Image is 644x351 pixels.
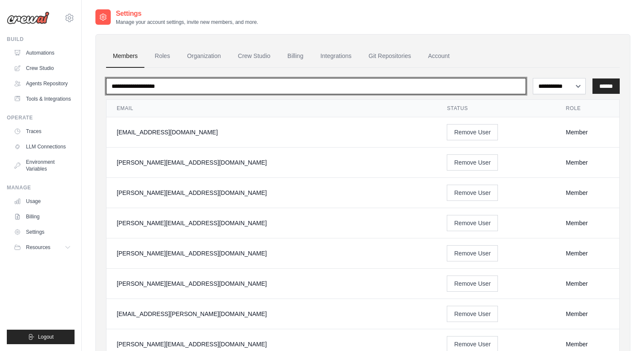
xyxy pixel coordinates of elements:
[447,215,498,231] button: Remove User
[116,19,258,26] p: Manage your account settings, invite new members, and more.
[117,219,426,227] div: [PERSON_NAME][EMAIL_ADDRESS][DOMAIN_NAME]
[10,125,75,138] a: Traces
[117,128,426,136] div: [EMAIL_ADDRESS][DOMAIN_NAME]
[10,92,75,106] a: Tools & Integrations
[10,77,75,90] a: Agents Repository
[10,210,75,223] a: Billing
[26,244,50,251] span: Resources
[117,158,426,167] div: [PERSON_NAME][EMAIL_ADDRESS][DOMAIN_NAME]
[566,279,609,288] div: Member
[148,45,177,68] a: Roles
[447,306,498,322] button: Remove User
[10,194,75,208] a: Usage
[281,45,310,68] a: Billing
[10,61,75,75] a: Crew Studio
[421,45,457,68] a: Account
[447,185,498,201] button: Remove User
[7,36,75,43] div: Build
[447,124,498,140] button: Remove User
[10,140,75,154] a: LLM Connections
[106,45,144,68] a: Members
[10,241,75,254] button: Resources
[313,45,358,68] a: Integrations
[566,158,609,167] div: Member
[10,46,75,60] a: Automations
[566,219,609,227] div: Member
[38,334,54,340] span: Logout
[447,245,498,261] button: Remove User
[7,184,75,191] div: Manage
[7,330,75,344] button: Logout
[231,45,277,68] a: Crew Studio
[566,128,609,136] div: Member
[117,310,426,318] div: [EMAIL_ADDRESS][PERSON_NAME][DOMAIN_NAME]
[116,9,258,19] h2: Settings
[117,340,426,348] div: [PERSON_NAME][EMAIL_ADDRESS][DOMAIN_NAME]
[10,225,75,239] a: Settings
[566,249,609,258] div: Member
[117,189,426,197] div: [PERSON_NAME][EMAIL_ADDRESS][DOMAIN_NAME]
[7,114,75,121] div: Operate
[180,45,227,68] a: Organization
[106,100,437,117] th: Email
[566,340,609,348] div: Member
[556,100,619,117] th: Role
[447,154,498,171] button: Remove User
[117,279,426,288] div: [PERSON_NAME][EMAIL_ADDRESS][DOMAIN_NAME]
[566,310,609,318] div: Member
[7,12,49,24] img: Logo
[362,45,418,68] a: Git Repositories
[117,249,426,258] div: [PERSON_NAME][EMAIL_ADDRESS][DOMAIN_NAME]
[10,155,75,176] a: Environment Variables
[437,100,555,117] th: Status
[566,189,609,197] div: Member
[447,276,498,292] button: Remove User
